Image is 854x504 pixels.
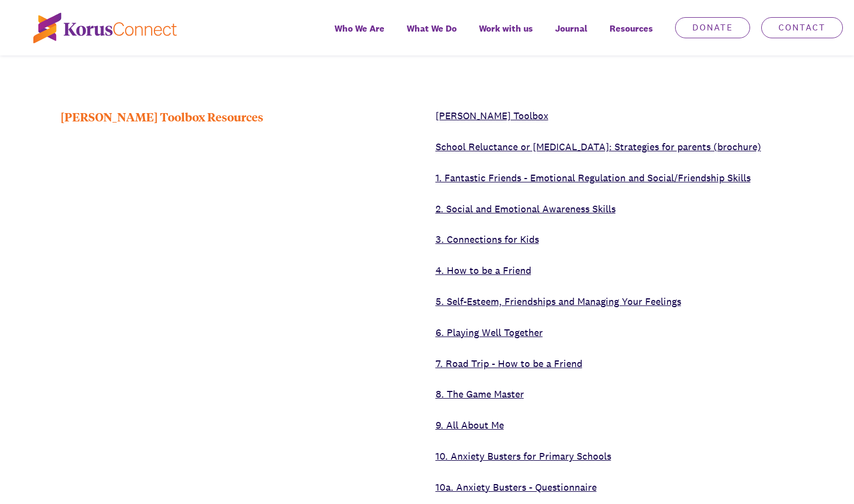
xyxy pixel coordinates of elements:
a: Work with us [468,16,544,55]
a: School Reluctance or [MEDICAL_DATA]: Strategies for parents (brochure) [436,140,761,153]
a: 3. Connections for Kids [436,233,539,246]
a: 6. Playing Well Together [436,326,543,339]
a: 9. All About Me [436,419,504,431]
a: 4. How to be a Friend [436,264,531,277]
a: 2. Social and Emotional Awareness Skills [436,202,616,215]
span: Journal [555,21,587,37]
a: Who We Are [323,16,396,55]
img: korus-connect%2Fc5177985-88d5-491d-9cd7-4a1febad1357_logo.svg [33,13,177,43]
a: 1. Fantastic Friends - Emotional Regulation and Social/Friendship Skills [436,171,751,184]
a: Contact [761,17,843,38]
span: What We Do [407,21,457,37]
a: Donate [675,17,750,38]
span: Who We Are [334,21,384,37]
a: Journal [544,16,598,55]
a: What We Do [396,16,468,55]
a: 7. Road Trip - How to be a Friend [436,357,582,370]
a: [PERSON_NAME] Toolbox [436,109,548,122]
a: 8. The Game Master [436,388,524,400]
a: 10a. Anxiety Busters - Questionnaire [436,481,597,493]
a: 10. Anxiety Busters for Primary Schools [436,450,611,462]
div: Resources [598,16,664,55]
span: Work with us [479,21,533,37]
a: 5. Self-Esteem, Friendships and Managing Your Feelings [436,295,681,308]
